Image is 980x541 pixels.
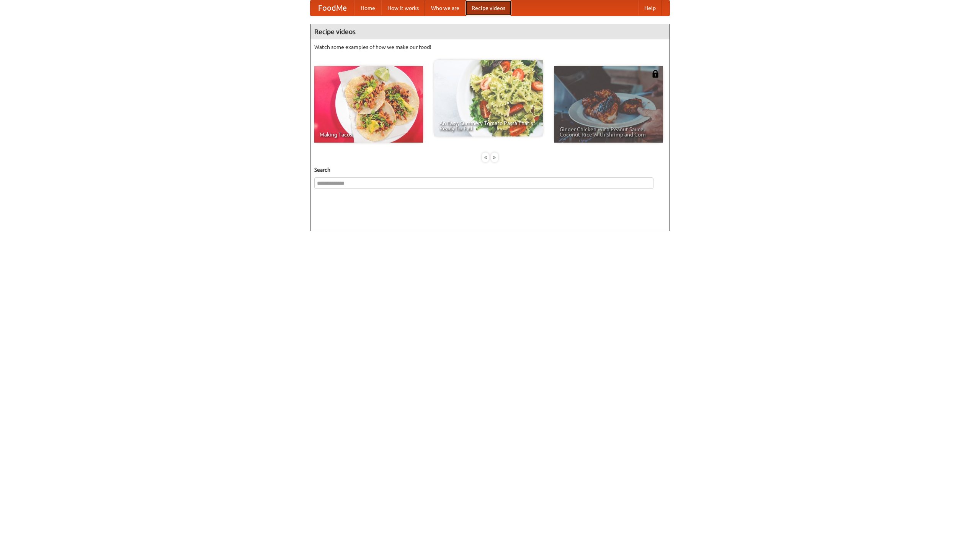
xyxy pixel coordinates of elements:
a: Help [638,0,662,16]
a: An Easy, Summery Tomato Pasta That's Ready for Fall [434,60,543,136]
p: Watch some examples of how we make our food! [314,43,666,51]
div: « [482,153,489,162]
a: FoodMe [310,0,354,16]
a: Who we are [425,0,465,16]
h4: Recipe videos [310,24,670,39]
img: 483408.png [652,70,659,78]
a: Making Tacos [314,66,423,143]
div: » [491,153,498,162]
h5: Search [314,166,666,174]
span: An Easy, Summery Tomato Pasta That's Ready for Fall [439,120,537,131]
a: Recipe videos [465,0,511,16]
a: Home [354,0,381,16]
span: Making Tacos [320,132,418,137]
a: How it works [381,0,425,16]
